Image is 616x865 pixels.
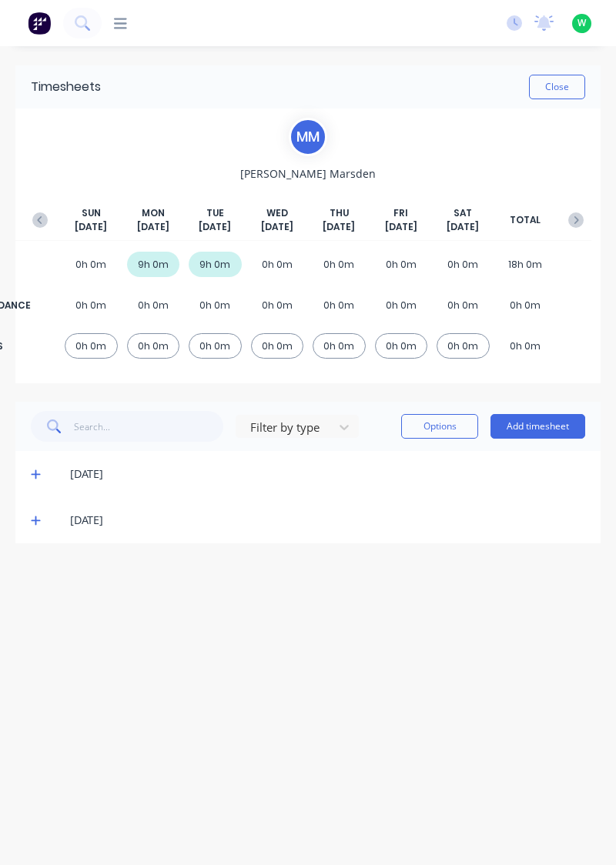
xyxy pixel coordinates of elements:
[65,252,118,277] div: 0h 0m
[70,512,585,529] div: [DATE]
[240,165,376,182] span: [PERSON_NAME] Marsden
[289,118,327,156] div: M M
[437,252,490,277] div: 0h 0m
[251,252,304,277] div: 0h 0m
[375,333,428,359] div: 0h 0m
[385,220,417,234] span: [DATE]
[127,292,180,318] div: 0h 0m
[65,292,118,318] div: 0h 0m
[199,220,231,234] span: [DATE]
[313,292,366,318] div: 0h 0m
[313,252,366,277] div: 0h 0m
[189,252,242,277] div: 9h 0m
[70,466,585,483] div: [DATE]
[189,292,242,318] div: 0h 0m
[454,206,472,220] span: SAT
[142,206,165,220] span: MON
[74,411,224,442] input: Search...
[510,213,541,227] span: TOTAL
[375,292,428,318] div: 0h 0m
[330,206,349,220] span: THU
[266,206,288,220] span: WED
[31,78,101,96] div: Timesheets
[437,292,490,318] div: 0h 0m
[529,75,585,99] button: Close
[261,220,293,234] span: [DATE]
[447,220,479,234] span: [DATE]
[577,16,586,30] span: W
[401,414,478,439] button: Options
[82,206,101,220] span: SUN
[437,333,490,359] div: 0h 0m
[499,292,552,318] div: 0h 0m
[206,206,224,220] span: TUE
[28,12,51,35] img: Factory
[65,333,118,359] div: 0h 0m
[313,333,366,359] div: 0h 0m
[499,252,552,277] div: 18h 0m
[375,252,428,277] div: 0h 0m
[490,414,585,439] button: Add timesheet
[251,333,304,359] div: 0h 0m
[127,333,180,359] div: 0h 0m
[189,333,242,359] div: 0h 0m
[137,220,169,234] span: [DATE]
[127,252,180,277] div: 9h 0m
[393,206,408,220] span: FRI
[251,292,304,318] div: 0h 0m
[499,333,552,359] div: 0h 0m
[75,220,107,234] span: [DATE]
[323,220,355,234] span: [DATE]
